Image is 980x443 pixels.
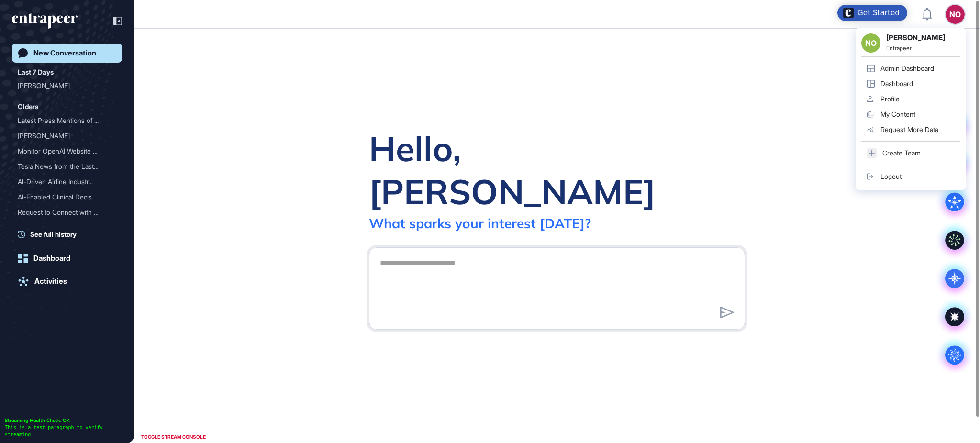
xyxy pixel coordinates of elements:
[843,8,854,18] img: launcher-image-alternative-text
[369,215,591,232] div: What sparks your interest [DATE]?
[18,113,109,128] div: Latest Press Mentions of ...
[18,128,109,144] div: [PERSON_NAME]
[18,205,116,220] div: Request to Connect with Curie
[18,78,116,93] div: Curie
[139,431,208,443] div: TOGGLE STREAM CONSOLE
[34,277,67,286] div: Activities
[12,272,122,291] a: Activities
[12,13,78,29] div: entrapeer-logo
[837,5,907,21] div: Open Get Started checklist
[18,174,116,189] div: AI-Driven Airline Industry Updates
[18,205,109,220] div: Request to Connect with C...
[857,8,900,18] div: Get Started
[18,159,116,174] div: Tesla News from the Last Two Weeks
[18,220,116,235] div: Reese
[18,144,116,159] div: Monitor OpenAI Website Activity
[18,174,109,189] div: AI-Driven Airline Industr...
[18,189,109,205] div: AI-Enabled Clinical Decis...
[946,5,965,24] button: NO
[18,229,122,239] a: See full history
[18,113,116,128] div: Latest Press Mentions of OpenAI
[33,49,96,57] div: New Conversation
[30,229,77,239] span: See full history
[18,128,116,144] div: Reese
[12,44,122,63] a: New Conversation
[18,78,109,93] div: [PERSON_NAME]
[12,249,122,268] a: Dashboard
[18,189,116,205] div: AI-Enabled Clinical Decision Support Software for Infectious Disease Screening and AMR Program
[18,66,54,78] div: Last 7 Days
[369,127,745,213] div: Hello, [PERSON_NAME]
[18,220,109,235] div: [PERSON_NAME]
[33,254,70,263] div: Dashboard
[18,101,38,112] div: Olders
[18,144,109,159] div: Monitor OpenAI Website Ac...
[18,159,109,174] div: Tesla News from the Last ...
